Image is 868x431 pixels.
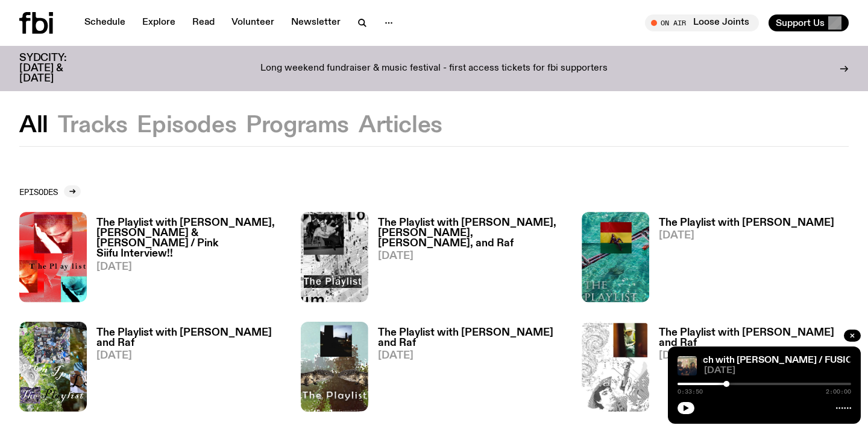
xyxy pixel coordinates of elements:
img: The poster for this episode of The Playlist. It features the album artwork for Amaarae's BLACK ST... [582,212,649,302]
span: [DATE] [378,351,568,361]
h3: The Playlist with [PERSON_NAME], [PERSON_NAME], [PERSON_NAME], and Raf [378,218,568,249]
button: On AirLoose Joints [645,14,759,31]
span: 2:00:00 [826,389,851,395]
h2: Episodes [19,187,58,196]
span: Support Us [776,18,825,28]
a: Read [185,14,222,31]
a: The Playlist with [PERSON_NAME] and Raf[DATE] [87,328,286,412]
button: All [19,115,48,136]
h3: The Playlist with [PERSON_NAME] and Raf [659,328,849,348]
h3: SYDCITY: [DATE] & [DATE] [19,53,96,84]
a: The Playlist with [PERSON_NAME] and Raf[DATE] [649,328,849,412]
img: The cover image for this episode of The Playlist, featuring the title of the show as well as the ... [19,212,87,302]
h3: The Playlist with [PERSON_NAME] [659,218,834,228]
a: The Playlist with [PERSON_NAME], [PERSON_NAME] & [PERSON_NAME] / Pink Siifu Interview!![DATE] [87,218,286,302]
span: [DATE] [96,262,286,272]
span: [DATE] [659,351,849,361]
button: Articles [359,115,442,136]
a: The Playlist with [PERSON_NAME] and Raf[DATE] [368,328,568,412]
a: Schedule [77,14,133,31]
a: Volunteer [224,14,281,31]
a: The Playlist with [PERSON_NAME], [PERSON_NAME], [PERSON_NAME], and Raf[DATE] [368,218,568,302]
a: Explore [135,14,183,31]
a: The Playlist with [PERSON_NAME][DATE] [649,218,834,302]
button: Episodes [137,115,236,136]
h3: The Playlist with [PERSON_NAME], [PERSON_NAME] & [PERSON_NAME] / Pink Siifu Interview!! [96,218,286,259]
span: [DATE] [659,231,834,241]
span: [DATE] [378,251,568,261]
p: Long weekend fundraiser & music festival - first access tickets for fbi supporters [260,63,608,74]
h3: The Playlist with [PERSON_NAME] and Raf [96,328,286,348]
h3: The Playlist with [PERSON_NAME] and Raf [378,328,568,348]
a: Episodes [19,185,81,197]
button: Programs [246,115,349,136]
span: [DATE] [96,351,286,361]
a: Newsletter [284,14,348,31]
span: 0:33:50 [678,389,703,395]
span: [DATE] [704,366,851,375]
button: Tracks [58,115,128,136]
button: Support Us [769,14,849,31]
